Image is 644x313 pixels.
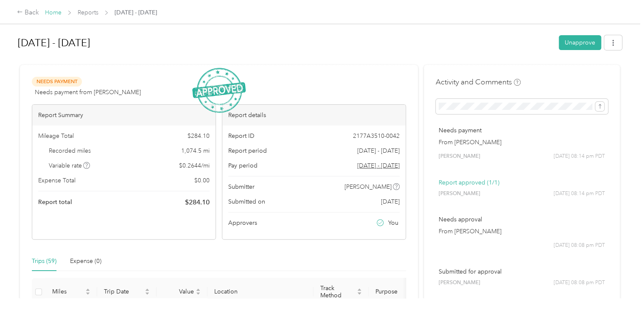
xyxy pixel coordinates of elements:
[357,161,400,170] span: Go to pay period
[357,146,400,155] span: [DATE] - [DATE]
[157,278,207,306] th: Value
[32,257,56,266] div: Trips (59)
[369,278,432,306] th: Purpose
[85,291,90,296] span: caret-down
[70,257,101,266] div: Expense (0)
[228,146,267,155] span: Report period
[196,291,201,296] span: caret-down
[439,279,480,287] span: [PERSON_NAME]
[554,190,605,198] span: [DATE] 08:14 pm PDT
[439,153,480,160] span: [PERSON_NAME]
[32,77,82,87] span: Needs Payment
[554,279,605,287] span: [DATE] 08:08 pm PDT
[17,8,39,18] div: Back
[49,161,90,170] span: Variable rate
[353,131,400,140] span: 2177A3510-0042
[357,291,362,296] span: caret-down
[192,68,246,113] img: ApprovedStamp
[439,138,605,147] p: From [PERSON_NAME]
[104,288,143,295] span: Trip Date
[222,105,406,126] div: Report details
[554,153,605,160] span: [DATE] 08:14 pm PDT
[145,291,150,296] span: caret-down
[38,198,72,207] span: Report total
[145,287,150,292] span: caret-up
[45,9,62,16] a: Home
[228,218,257,227] span: Approvers
[439,267,605,276] p: Submitted for approval
[35,88,141,97] span: Needs payment from [PERSON_NAME]
[181,146,210,155] span: 1,074.5 mi
[375,288,419,295] span: Purpose
[439,190,480,198] span: [PERSON_NAME]
[38,176,76,185] span: Expense Total
[78,9,98,16] a: Reports
[381,197,400,206] span: [DATE]
[344,182,392,191] span: [PERSON_NAME]
[185,197,210,207] span: $ 284.10
[18,33,553,53] h1: Sep 1 - 30, 2025
[49,146,91,155] span: Recorded miles
[163,288,194,295] span: Value
[559,35,601,50] button: Unapprove
[439,215,605,224] p: Needs approval
[320,285,355,299] span: Track Method
[439,126,605,135] p: Needs payment
[314,278,369,306] th: Track Method
[38,131,74,140] span: Mileage Total
[439,178,605,187] p: Report approved (1/1)
[357,287,362,292] span: caret-up
[554,242,605,249] span: [DATE] 08:08 pm PDT
[228,131,255,140] span: Report ID
[115,8,157,17] span: [DATE] - [DATE]
[97,278,157,306] th: Trip Date
[439,227,605,236] p: From [PERSON_NAME]
[228,182,255,191] span: Submitter
[596,265,644,313] iframe: Everlance-gr Chat Button Frame
[228,197,265,206] span: Submitted on
[85,287,90,292] span: caret-up
[388,218,398,227] span: You
[194,176,210,185] span: $ 0.00
[196,287,201,292] span: caret-up
[32,105,216,126] div: Report Summary
[436,77,521,87] h4: Activity and Comments
[207,278,314,306] th: Location
[179,161,210,170] span: $ 0.2644 / mi
[188,131,210,140] span: $ 284.10
[52,288,84,295] span: Miles
[228,161,258,170] span: Pay period
[45,278,97,306] th: Miles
